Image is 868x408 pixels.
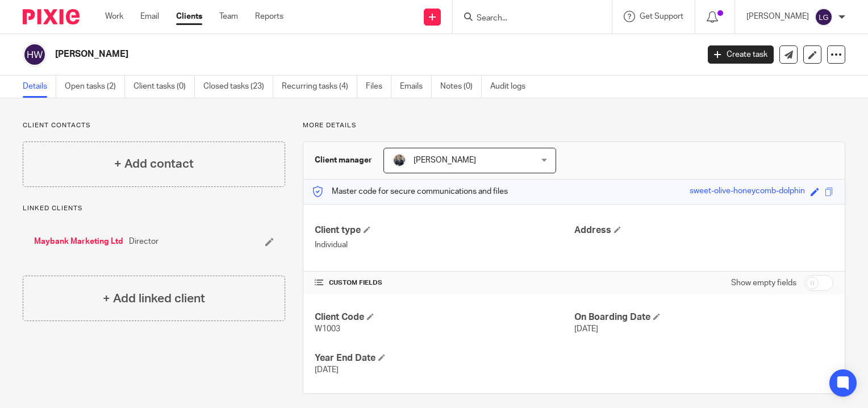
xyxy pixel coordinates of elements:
img: Headshot.jpg [393,153,406,167]
p: Client contacts [23,121,285,130]
a: Files [366,76,391,98]
a: Email [140,11,159,22]
span: W1003 [315,325,340,333]
h4: Year End Date [315,352,574,364]
span: [PERSON_NAME] [414,156,476,164]
h4: On Boarding Date [574,311,833,323]
a: Audit logs [490,76,534,98]
div: sweet-olive-honeycomb-dolphin [690,185,805,198]
p: More details [303,121,845,130]
h4: CUSTOM FIELDS [315,278,574,288]
a: Clients [176,11,202,22]
h2: [PERSON_NAME] [55,48,564,60]
input: Search [475,14,578,24]
a: Closed tasks (23) [203,76,273,98]
span: Get Support [640,13,683,20]
a: Team [219,11,238,22]
p: Master code for secure communications and files [312,186,508,197]
img: Pixie [23,9,80,24]
h4: Client type [315,224,574,236]
a: Notes (0) [440,76,482,98]
a: Recurring tasks (4) [282,76,357,98]
label: Show empty fields [731,277,796,289]
h4: + Add linked client [103,290,205,307]
h4: Client Code [315,311,574,323]
h4: + Add contact [114,155,194,173]
a: Open tasks (2) [65,76,125,98]
p: Linked clients [23,204,285,213]
span: Director [129,236,158,247]
a: Work [105,11,123,22]
a: Maybank Marketing Ltd [34,236,123,247]
span: [DATE] [315,366,339,374]
img: svg%3E [815,8,833,26]
h3: Client manager [315,155,372,166]
a: Reports [255,11,283,22]
h4: Address [574,224,833,236]
p: Individual [315,239,574,251]
a: Create task [708,45,774,64]
span: [DATE] [574,325,598,333]
a: Details [23,76,56,98]
a: Client tasks (0) [133,76,195,98]
p: [PERSON_NAME] [746,11,809,22]
img: svg%3E [23,43,47,66]
a: Emails [400,76,432,98]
